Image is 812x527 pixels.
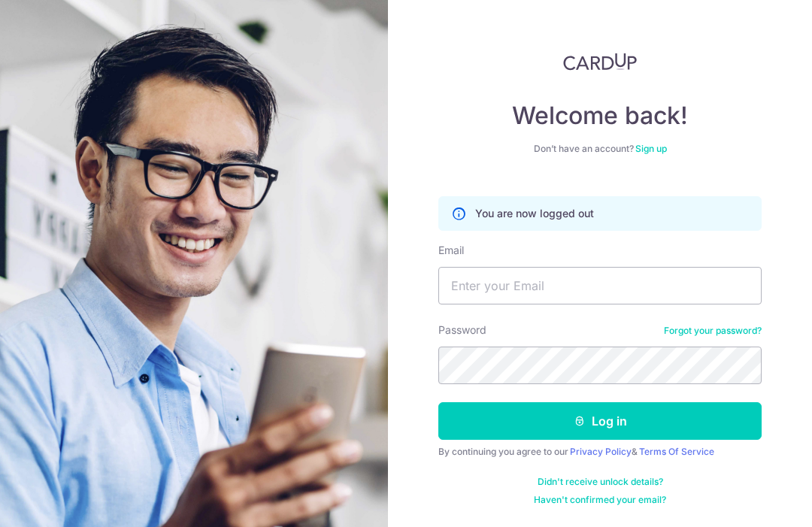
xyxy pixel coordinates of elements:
[639,446,714,457] a: Terms Of Service
[438,446,762,458] div: By continuing you agree to our &
[538,476,663,488] a: Didn't receive unlock details?
[570,446,632,457] a: Privacy Policy
[438,143,762,155] div: Don’t have an account?
[438,243,464,258] label: Email
[563,53,637,71] img: CardUp Logo
[438,101,762,131] h4: Welcome back!
[534,494,666,506] a: Haven't confirmed your email?
[664,325,762,337] a: Forgot your password?
[438,323,486,338] label: Password
[635,143,667,154] a: Sign up
[438,267,762,304] input: Enter your Email
[438,402,762,440] button: Log in
[475,206,594,221] p: You are now logged out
